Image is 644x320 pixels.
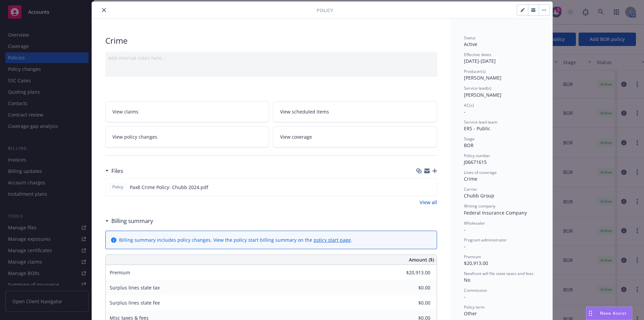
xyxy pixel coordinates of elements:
[464,254,481,260] span: Premium
[280,108,329,115] span: View scheduled items
[464,271,534,276] span: Newfront will file state taxes and fees
[130,184,208,191] span: Pax8 Crime Policy- Chubb 2024.pdf
[105,217,153,225] div: Billing summary
[464,108,466,115] span: -
[464,170,497,175] span: Lines of coverage
[428,184,434,191] button: preview file
[112,133,157,140] span: View policy changes
[464,41,477,47] span: Active
[420,199,437,206] a: View all
[464,102,474,108] span: AC(s)
[464,186,477,192] span: Carrier
[464,260,488,266] span: $20,913.00
[314,237,351,243] a: policy start page
[464,85,491,91] span: Service lead(s)
[105,167,123,175] div: Files
[273,101,437,122] a: View scheduled items
[464,92,501,98] span: [PERSON_NAME]
[409,256,434,263] span: Amount ($)
[111,167,123,175] h3: Files
[464,287,487,293] span: Commission
[105,35,437,46] div: Crime
[464,142,474,148] span: BOR
[586,307,595,320] div: Drag to move
[100,6,108,14] button: close
[111,184,124,190] span: Policy
[317,7,333,14] span: Policy
[280,133,312,140] span: View coverage
[108,54,434,61] div: Add internal notes here...
[119,236,352,243] div: Billing summary includes policy changes. View the policy start billing summary on the .
[464,226,466,233] span: -
[464,159,487,165] span: J06671615
[273,126,437,147] a: View coverage
[464,75,501,81] span: [PERSON_NAME]
[110,284,160,291] span: Surplus lines state tax
[464,277,470,283] span: No
[391,283,434,293] input: 0.00
[464,220,485,226] span: Wholesaler
[464,304,485,310] span: Policy term
[464,243,466,249] span: -
[464,310,477,317] span: Other
[105,126,269,147] a: View policy changes
[464,210,527,216] span: Federal Insurance Company
[391,268,434,278] input: 0.00
[112,108,139,115] span: View claims
[464,52,539,64] div: [DATE] - [DATE]
[586,307,632,320] button: Nova Assist
[464,35,476,41] span: Status
[111,217,153,225] h3: Billing summary
[464,153,490,158] span: Policy number
[391,298,434,308] input: 0.00
[110,269,130,276] span: Premium
[464,203,495,209] span: Writing company
[600,310,627,316] span: Nova Assist
[464,125,490,132] span: ERS - Public
[105,101,269,122] a: View claims
[464,293,466,300] span: -
[464,176,477,182] span: Crime
[464,136,475,142] span: Stage
[417,184,423,191] button: download file
[464,237,507,243] span: Program administrator
[110,300,160,306] span: Surplus lines state fee
[464,68,486,74] span: Producer(s)
[464,192,494,199] span: Chubb Group
[464,52,491,57] span: Effective dates
[464,119,497,125] span: Service lead team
